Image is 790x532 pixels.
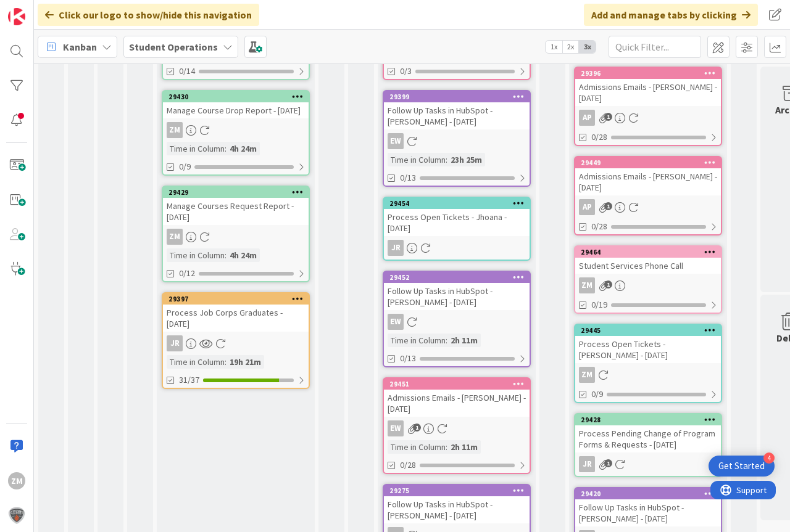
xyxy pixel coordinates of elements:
[446,153,447,166] span: :
[575,414,721,452] div: 29428Process Pending Change of Program Forms & Requests - [DATE]
[609,36,701,58] input: Quick Filter...
[384,485,530,496] div: 29275
[163,102,309,118] div: Manage Course Drop Report - [DATE]
[163,229,309,245] div: ZM
[167,229,183,245] div: ZM
[8,472,25,489] div: ZM
[575,499,721,526] div: Follow Up Tasks in HubSpot - [PERSON_NAME] - [DATE]
[400,459,416,472] span: 0/28
[575,68,721,106] div: 29396Admissions Emails - [PERSON_NAME] - [DATE]
[389,380,530,388] div: 29451
[168,295,309,303] div: 29397
[763,452,775,464] div: 4
[575,157,721,168] div: 29449
[388,440,446,454] div: Time in Column
[389,92,530,101] div: 29399
[179,374,199,387] span: 31/37
[168,92,309,101] div: 29430
[384,91,530,102] div: 29399
[575,367,721,383] div: ZM
[575,247,721,258] div: 29464
[575,79,721,106] div: Admissions Emails - [PERSON_NAME] - [DATE]
[388,420,404,436] div: EW
[562,41,579,53] span: 2x
[63,39,97,54] span: Kanban
[163,198,309,225] div: Manage Courses Request Report - [DATE]
[388,314,404,330] div: EW
[389,273,530,282] div: 29452
[575,68,721,79] div: 29396
[575,456,721,472] div: JR
[446,334,447,347] span: :
[8,507,25,524] img: avatar
[384,133,530,149] div: EW
[581,69,721,78] div: 29396
[604,459,612,467] span: 1
[384,314,530,330] div: EW
[591,298,607,311] span: 0/19
[591,388,603,401] span: 0/9
[579,367,595,383] div: ZM
[163,293,309,305] div: 29397
[384,209,530,236] div: Process Open Tickets - Jhoana - [DATE]
[227,248,260,262] div: 4h 24m
[400,65,412,78] span: 0/3
[579,277,595,293] div: ZM
[163,91,309,102] div: 29430
[225,142,227,155] span: :
[384,198,530,209] div: 29454
[225,355,227,369] span: :
[163,122,309,138] div: ZM
[163,91,309,118] div: 29430Manage Course Drop Report - [DATE]
[167,335,183,351] div: JR
[163,293,309,332] div: 29397Process Job Corps Graduates - [DATE]
[163,187,309,225] div: 29429Manage Courses Request Report - [DATE]
[168,188,309,197] div: 29429
[591,220,607,233] span: 0/28
[388,334,446,347] div: Time in Column
[446,440,447,454] span: :
[384,379,530,417] div: 29451Admissions Emails - [PERSON_NAME] - [DATE]
[546,41,562,53] span: 1x
[579,110,595,126] div: AP
[718,460,765,472] div: Get Started
[413,424,421,432] span: 1
[388,153,446,166] div: Time in Column
[384,198,530,236] div: 29454Process Open Tickets - Jhoana - [DATE]
[581,248,721,256] div: 29464
[575,325,721,363] div: 29445Process Open Tickets - [PERSON_NAME] - [DATE]
[575,414,721,425] div: 29428
[447,440,481,454] div: 2h 11m
[163,305,309,332] div: Process Job Corps Graduates - [DATE]
[384,379,530,390] div: 29451
[163,335,309,351] div: JR
[389,486,530,495] div: 29275
[384,91,530,129] div: 29399Follow Up Tasks in HubSpot - [PERSON_NAME] - [DATE]
[575,277,721,293] div: ZM
[400,171,416,184] span: 0/13
[225,248,227,262] span: :
[584,4,758,26] div: Add and manage tabs by clicking
[384,390,530,417] div: Admissions Emails - [PERSON_NAME] - [DATE]
[579,41,596,53] span: 3x
[579,199,595,215] div: AP
[604,113,612,121] span: 1
[384,283,530,310] div: Follow Up Tasks in HubSpot - [PERSON_NAME] - [DATE]
[581,415,721,424] div: 29428
[8,8,25,25] img: Visit kanbanzone.com
[384,272,530,283] div: 29452
[384,102,530,129] div: Follow Up Tasks in HubSpot - [PERSON_NAME] - [DATE]
[591,131,607,144] span: 0/28
[389,199,530,208] div: 29454
[227,142,260,155] div: 4h 24m
[581,158,721,167] div: 29449
[167,122,183,138] div: ZM
[26,2,56,17] span: Support
[400,352,416,365] span: 0/13
[575,168,721,195] div: Admissions Emails - [PERSON_NAME] - [DATE]
[179,267,195,280] span: 0/12
[575,425,721,452] div: Process Pending Change of Program Forms & Requests - [DATE]
[575,199,721,215] div: AP
[129,41,218,53] b: Student Operations
[384,272,530,310] div: 29452Follow Up Tasks in HubSpot - [PERSON_NAME] - [DATE]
